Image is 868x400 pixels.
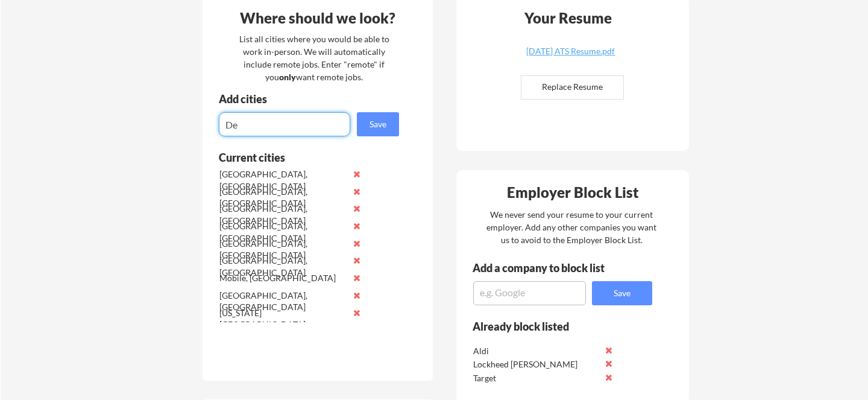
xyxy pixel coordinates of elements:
[219,238,347,261] div: [GEOGRAPHIC_DATA], [GEOGRAPHIC_DATA]
[592,281,652,305] button: Save
[219,94,402,104] div: Add cities
[219,152,386,163] div: Current cities
[473,358,600,370] div: Lockheed [PERSON_NAME]
[473,262,623,273] div: Add a company to block list
[499,47,643,66] a: [DATE] ATS Resume.pdf
[486,208,658,246] div: We never send your resume to your current employer. Add any other companies you want us to avoid ...
[219,255,347,278] div: [GEOGRAPHIC_DATA], [GEOGRAPHIC_DATA]
[473,372,600,384] div: Target
[219,307,347,331] div: [US_STATE][GEOGRAPHIC_DATA]
[219,186,347,209] div: [GEOGRAPHIC_DATA], [GEOGRAPHIC_DATA]
[279,72,296,82] strong: only
[219,220,347,244] div: [GEOGRAPHIC_DATA], [GEOGRAPHIC_DATA]
[509,11,628,25] div: Your Resume
[499,47,643,56] div: [DATE] ATS Resume.pdf
[219,112,350,136] input: e.g. Los Angeles, CA
[473,345,600,357] div: Aldi
[461,185,685,200] div: Employer Block List
[206,11,430,25] div: Where should we look?
[219,203,347,226] div: [GEOGRAPHIC_DATA], [GEOGRAPHIC_DATA]
[219,168,347,192] div: [GEOGRAPHIC_DATA], [GEOGRAPHIC_DATA]
[357,112,399,136] button: Save
[473,321,636,332] div: Already block listed
[231,33,397,83] div: List all cities where you would be able to work in-person. We will automatically include remote j...
[219,290,347,313] div: [GEOGRAPHIC_DATA], [GEOGRAPHIC_DATA]
[219,272,347,284] div: Mobile, [GEOGRAPHIC_DATA]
